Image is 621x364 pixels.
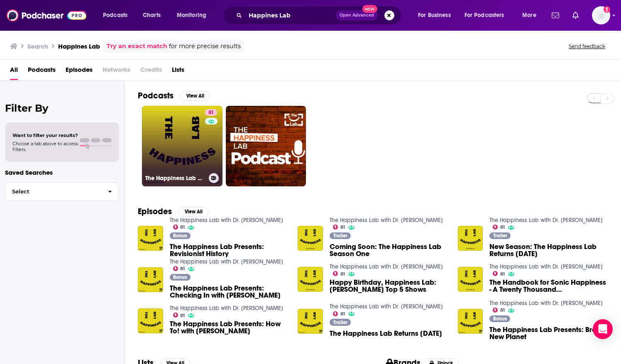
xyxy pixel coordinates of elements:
[458,267,483,292] img: The Handbook for Sonic Happiness - A Twenty Thousand Hertz/Happiness Lab Mash-up
[173,225,185,230] a: 81
[592,6,610,24] img: User Profile
[180,91,210,101] button: View All
[142,106,222,186] a: 81The Happiness Lab with Dr. [PERSON_NAME]
[522,10,536,21] span: More
[298,226,323,251] img: Coming Soon: The Happiness Lab Season One
[169,42,241,51] span: for more precise results
[172,63,184,80] a: Lists
[138,206,208,217] a: EpisodesView All
[330,263,443,270] a: The Happiness Lab with Dr. Laurie Santos
[333,233,347,238] span: Trailer
[107,42,167,51] a: Try an exact match
[489,326,608,340] a: The Happiness Lab Presents: Brave New Planet
[180,225,185,229] span: 81
[138,90,174,101] h2: Podcasts
[489,263,603,270] a: The Happiness Lab with Dr. Laurie Santos
[465,10,504,21] span: For Podcasters
[340,225,345,229] span: 81
[143,10,161,21] span: Charts
[145,175,205,182] h3: The Happiness Lab with Dr. [PERSON_NAME]
[12,132,78,138] span: Want to filter your results?
[489,279,608,293] span: The Handbook for Sonic Happiness - A Twenty Thousand Hertz/Happiness Lab Mash-up
[103,63,130,80] span: Networks
[208,109,214,117] span: 81
[458,309,483,334] img: The Happiness Lab Presents: Brave New Planet
[140,63,162,80] span: Credits
[489,243,608,257] span: New Season: The Happiness Lab Returns [DATE]
[170,305,283,312] a: The Happiness Lab with Dr. Laurie Santos
[138,90,210,101] a: PodcastsView All
[138,308,163,334] img: The Happiness Lab Presents: How To! with Charles Duhigg
[340,272,345,276] span: 81
[489,300,603,307] a: The Happiness Lab with Dr. Laurie Santos
[27,42,48,50] h3: Search
[138,206,172,217] h2: Episodes
[28,63,56,80] span: Podcasts
[5,189,101,194] span: Select
[592,6,610,24] span: Logged in as ShellB
[170,285,288,299] span: The Happiness Lab Presents: Checking In with [PERSON_NAME]
[245,9,336,22] input: Search podcasts, credits, & more...
[298,309,323,334] img: The Happiness Lab Returns August 16
[138,267,163,293] img: The Happiness Lab Presents: Checking In with Susan David
[333,271,345,276] a: 81
[177,10,206,21] span: Monitoring
[330,217,443,224] a: The Happiness Lab with Dr. Laurie Santos
[330,279,448,293] a: Happy Birthday, Happiness Lab: Dr Laurie's Top 5 Shows
[10,63,18,80] a: All
[330,330,442,337] span: The Happiness Lab Returns [DATE]
[173,275,187,280] span: Bonus
[493,271,505,276] a: 81
[180,267,185,271] span: 81
[170,320,288,335] span: The Happiness Lab Presents: How To! with [PERSON_NAME]
[500,308,505,312] span: 81
[66,63,93,80] a: Episodes
[340,13,374,17] span: Open Advanced
[298,267,323,292] img: Happy Birthday, Happiness Lab: Dr Laurie's Top 5 Shows
[170,243,288,257] a: The Happiness Lab Presents: Revisionist History
[12,141,78,152] span: Choose a tab above to access filters.
[170,217,283,224] a: The Happiness Lab with Dr. Laurie Santos
[171,9,217,22] button: open menu
[333,225,345,230] a: 81
[178,207,208,217] button: View All
[412,9,461,22] button: open menu
[103,10,127,21] span: Podcasts
[5,169,119,176] p: Saved Searches
[170,320,288,335] a: The Happiness Lab Presents: How To! with Charles Duhigg
[493,225,505,230] a: 81
[489,217,603,224] a: The Happiness Lab with Dr. Laurie Santos
[97,9,138,22] button: open menu
[230,6,409,25] div: Search podcasts, credits, & more...
[205,109,217,116] a: 81
[548,8,562,22] a: Show notifications dropdown
[330,243,448,257] span: Coming Soon: The Happiness Lab Season One
[458,226,483,251] a: New Season: The Happiness Lab Returns April 27
[493,308,505,313] a: 81
[7,7,86,23] a: Podchaser - Follow, Share and Rate Podcasts
[170,285,288,299] a: The Happiness Lab Presents: Checking In with Susan David
[170,258,283,265] a: The Happiness Lab with Dr. Laurie Santos
[604,6,610,13] svg: Add a profile image
[500,225,505,229] span: 81
[333,311,345,316] a: 81
[173,266,185,271] a: 81
[180,314,185,318] span: 81
[333,320,347,325] span: Trailer
[138,226,163,251] img: The Happiness Lab Presents: Revisionist History
[418,10,451,21] span: For Business
[330,279,448,293] span: Happy Birthday, Happiness Lab: [PERSON_NAME] Top 5 Shows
